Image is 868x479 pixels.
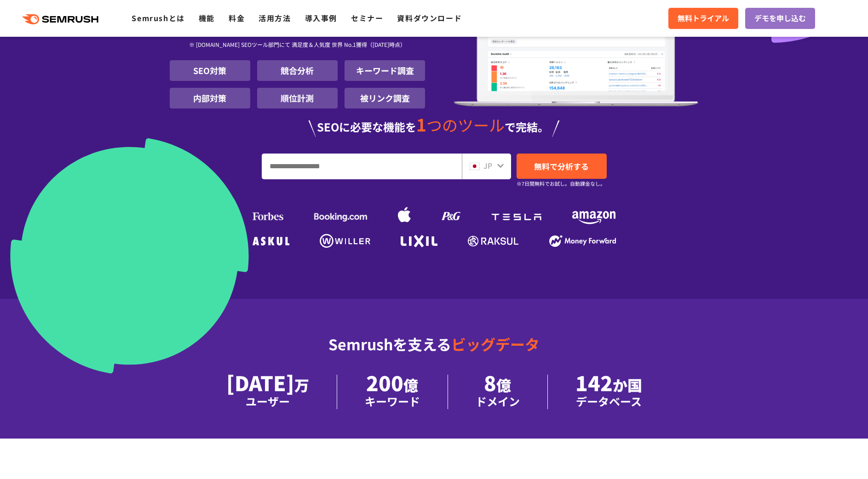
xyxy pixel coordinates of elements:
a: 資料ダウンロード [397,12,462,23]
small: ※7日間無料でお試し。自動課金なし。 [517,179,605,188]
li: 順位計測 [257,88,338,108]
span: 無料トライアル [678,12,729,24]
div: Semrushを支える [170,328,699,375]
span: 1 [416,112,426,137]
span: か国 [613,374,642,395]
div: SEOに必要な機能を [170,116,699,137]
a: 料金 [229,12,245,23]
span: 億 [403,374,418,395]
span: 億 [496,374,511,395]
li: 競合分析 [257,60,338,81]
span: で完結。 [505,119,549,135]
a: 無料トライアル [668,8,738,29]
span: ビッグデータ [451,333,540,354]
li: キーワード調査 [345,60,425,81]
span: デモを申し込む [754,12,806,24]
a: 活用方法 [259,12,291,23]
li: 8 [448,375,548,409]
a: デモを申し込む [745,8,815,29]
li: 内部対策 [170,88,250,108]
div: ドメイン [476,393,520,409]
input: URL、キーワードを入力してください [262,154,461,179]
a: 無料で分析する [517,154,607,179]
a: 導入事例 [305,12,337,23]
a: セミナー [351,12,383,23]
a: Semrushとは [132,12,184,23]
div: データベース [575,393,642,409]
span: JP [483,160,492,171]
li: 142 [548,375,670,409]
span: 無料で分析する [534,160,589,172]
li: 200 [337,375,448,409]
a: 機能 [199,12,215,23]
span: つのツール [426,114,505,136]
li: 被リンク調査 [345,88,425,108]
div: キーワード [365,393,420,409]
div: ※ [DOMAIN_NAME] SEOツール部門にて 満足度＆人気度 世界 No.1獲得（[DATE]時点） [170,31,425,60]
li: SEO対策 [170,60,250,81]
